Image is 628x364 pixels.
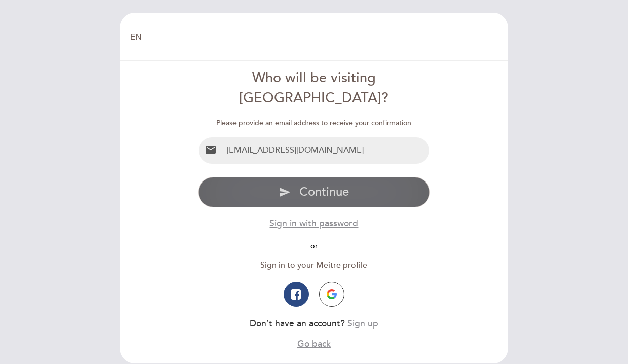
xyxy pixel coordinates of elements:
img: icon-google.png [327,289,337,299]
button: Sign in with password [269,217,358,230]
div: Sign in to your Meitre profile [198,260,430,271]
div: Who will be visiting [GEOGRAPHIC_DATA]? [198,69,430,108]
i: email [205,144,217,156]
span: Don’t have an account? [250,318,345,329]
input: Email [223,137,430,164]
button: Go back [297,338,331,350]
button: send Continue [198,177,430,207]
button: Sign up [347,317,378,330]
span: Continue [299,185,349,199]
div: Please provide an email address to receive your confirmation [198,118,430,128]
i: send [279,186,291,198]
span: or [303,242,325,250]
